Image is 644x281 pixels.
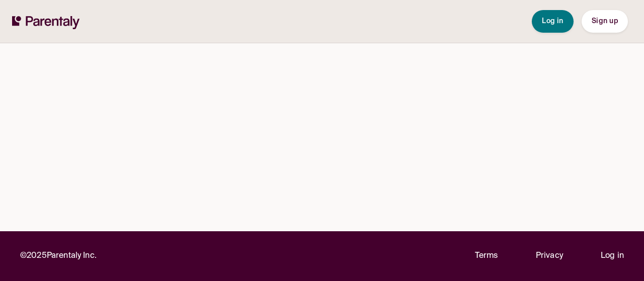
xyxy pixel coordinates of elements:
[592,18,618,25] span: Sign up
[582,10,628,33] button: Sign up
[601,249,624,263] a: Log in
[20,249,97,263] p: © 2025 Parentaly Inc.
[532,10,574,33] button: Log in
[542,18,563,25] span: Log in
[475,249,498,263] a: Terms
[536,249,563,263] a: Privacy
